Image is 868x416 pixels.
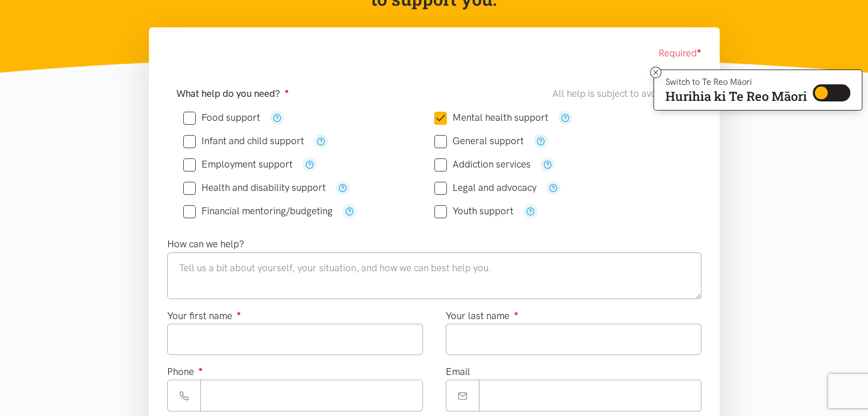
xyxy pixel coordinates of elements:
sup: ● [697,46,701,55]
label: Phone [167,364,203,380]
div: All help is subject to availability [552,86,692,101]
label: What help do you need? [176,86,289,101]
sup: ● [285,87,289,95]
label: Your last name [446,308,519,324]
sup: ● [514,309,519,317]
label: Employment support [183,160,293,169]
sup: ● [199,365,203,373]
label: How can we help? [167,236,244,252]
sup: ● [237,309,241,317]
label: Email [446,364,470,380]
label: Addiction services [434,160,531,169]
label: Food support [183,113,260,123]
p: Hurihia ki Te Reo Māori [665,91,807,101]
p: Switch to Te Reo Māori [665,79,807,85]
label: Health and disability support [183,183,326,193]
label: General support [434,136,524,146]
label: Financial mentoring/budgeting [183,206,333,216]
label: Youth support [434,206,514,216]
label: Infant and child support [183,136,304,146]
input: Email [479,380,701,411]
label: Legal and advocacy [434,183,536,193]
label: Your first name [167,308,241,324]
div: Required [167,46,701,61]
input: Phone number [200,380,423,411]
label: Mental health support [434,113,548,123]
